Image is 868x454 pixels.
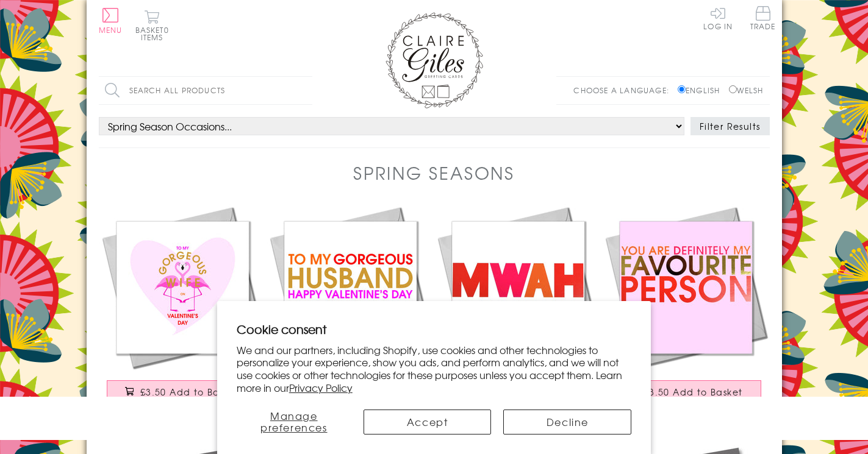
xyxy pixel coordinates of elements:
[434,204,602,371] img: Valentines Day Card, MWAH, Kiss, text foiled in shiny gold
[267,204,434,371] img: Valentines Day Card, Gorgeous Husband, text foiled in shiny gold
[237,410,351,434] button: Manage preferences
[503,410,631,434] button: Decline
[99,77,312,104] input: Search all products
[434,204,602,415] a: Valentines Day Card, MWAH, Kiss, text foiled in shiny gold £3.50 Add to Basket
[602,204,770,415] a: Valentines Day Card, You're my Favourite, text foiled in shiny gold £3.50 Add to Basket
[99,24,123,35] span: Menu
[750,6,776,30] span: Trade
[644,386,743,398] span: £3.50 Add to Basket
[729,85,737,93] input: Welsh
[729,85,764,96] label: Welsh
[602,204,770,371] img: Valentines Day Card, You're my Favourite, text foiled in shiny gold
[99,204,267,415] a: Valentines Day Card, Wife, Flamingo heart, text foiled in shiny gold £3.50 Add to Basket
[260,408,328,434] span: Manage preferences
[703,6,733,30] a: Log In
[678,85,726,96] label: English
[300,77,312,104] input: Search
[690,117,770,135] button: Filter Results
[267,204,434,415] a: Valentines Day Card, Gorgeous Husband, text foiled in shiny gold £3.50 Add to Basket
[237,321,632,338] h2: Cookie consent
[135,10,169,41] button: Basket0 items
[353,160,515,185] h1: Spring Seasons
[364,410,492,434] button: Accept
[99,8,123,34] button: Menu
[99,204,267,371] img: Valentines Day Card, Wife, Flamingo heart, text foiled in shiny gold
[237,344,632,394] p: We and our partners, including Shopify, use cookies and other technologies to personalize your ex...
[750,6,776,32] a: Trade
[386,12,483,108] img: Claire Giles Greetings Cards
[141,24,169,43] span: 0 items
[107,380,258,403] button: £3.50 Add to Basket
[678,85,686,93] input: English
[140,386,240,398] span: £3.50 Add to Basket
[289,380,353,395] a: Privacy Policy
[573,85,675,96] p: Choose a language:
[610,380,761,403] button: £3.50 Add to Basket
